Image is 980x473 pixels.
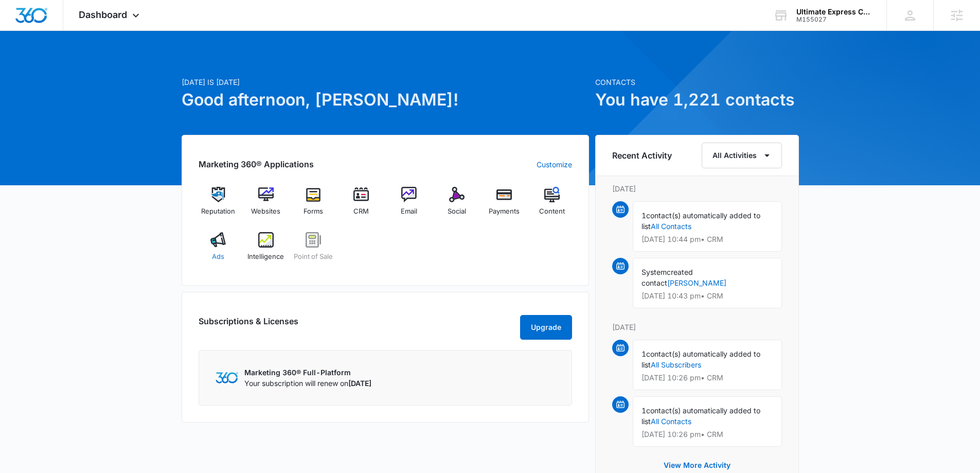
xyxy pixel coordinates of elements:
[642,211,760,231] span: contact(s) automatically added to list
[247,252,284,262] span: Intelligence
[642,268,667,276] span: System
[642,374,773,381] p: [DATE] 10:26 pm • CRM
[642,406,760,426] span: contact(s) automatically added to list
[520,315,572,340] button: Upgrade
[294,187,333,224] a: Forms
[437,187,476,224] a: Social
[642,292,773,300] p: [DATE] 10:43 pm • CRM
[342,187,381,224] a: CRM
[244,378,371,389] p: Your subscription will renew on
[702,143,782,168] button: All Activities
[651,222,691,231] a: All Contacts
[246,232,286,269] a: Intelligence
[642,349,760,369] span: contact(s) automatically added to list
[642,406,646,415] span: 1
[612,322,782,332] p: [DATE]
[199,315,298,336] h2: Subscriptions & Licenses
[796,8,871,16] div: account name
[612,183,782,194] p: [DATE]
[642,349,646,358] span: 1
[348,379,371,388] span: [DATE]
[489,206,520,217] span: Payments
[246,187,286,224] a: Websites
[612,149,672,162] h6: Recent Activity
[537,159,572,170] a: Customize
[389,187,429,224] a: Email
[294,232,333,269] a: Point of Sale
[651,360,701,369] a: All Subscribers
[401,206,417,217] span: Email
[448,206,466,217] span: Social
[642,211,646,220] span: 1
[199,158,314,170] h2: Marketing 360® Applications
[294,252,333,262] span: Point of Sale
[304,206,323,217] span: Forms
[595,77,799,87] p: Contacts
[642,236,773,243] p: [DATE] 10:44 pm • CRM
[216,372,238,383] img: Marketing 360 Logo
[539,206,565,217] span: Content
[485,187,524,224] a: Payments
[201,206,235,217] span: Reputation
[244,367,371,378] p: Marketing 360® Full-Platform
[251,206,280,217] span: Websites
[199,232,238,269] a: Ads
[642,268,693,287] span: created contact
[642,431,773,438] p: [DATE] 10:26 pm • CRM
[79,9,127,20] span: Dashboard
[667,278,726,287] a: [PERSON_NAME]
[595,87,799,112] h1: You have 1,221 contacts
[532,187,572,224] a: Content
[353,206,369,217] span: CRM
[182,77,589,87] p: [DATE] is [DATE]
[651,417,691,426] a: All Contacts
[212,252,224,262] span: Ads
[182,87,589,112] h1: Good afternoon, [PERSON_NAME]!
[796,16,871,23] div: account id
[199,187,238,224] a: Reputation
